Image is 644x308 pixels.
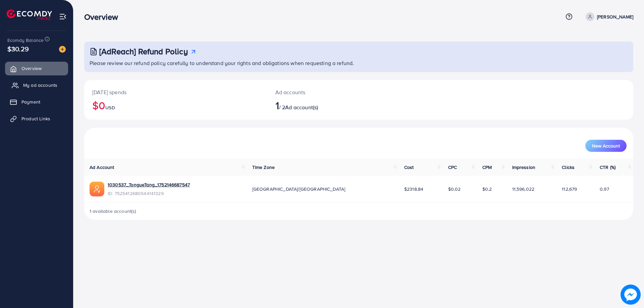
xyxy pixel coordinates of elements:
[512,186,535,192] span: 11,596,022
[5,62,68,75] a: Overview
[285,104,318,111] span: Ad account(s)
[275,98,279,113] span: 1
[90,182,104,196] img: ic-ads-acc.e4c84228.svg
[482,186,492,192] span: $0.2
[21,65,42,72] span: Overview
[90,164,114,171] span: Ad Account
[448,186,461,192] span: $0.02
[23,82,57,88] span: My ad accounts
[585,140,627,152] button: New Account
[600,164,615,171] span: CTR (%)
[482,164,492,171] span: CPM
[99,47,188,56] h3: [AdReach] Refund Policy
[275,88,396,96] p: Ad accounts
[7,9,52,20] img: logo
[84,12,123,22] h3: Overview
[92,99,259,112] h2: $0
[252,164,275,171] span: Time Zone
[108,190,190,197] span: ID: 7525412680544141329
[59,13,67,20] img: menu
[275,99,396,112] h2: / 2
[592,143,620,148] span: New Account
[5,112,68,125] a: Product Links
[600,186,609,192] span: 0.97
[5,78,68,92] a: My ad accounts
[21,115,50,122] span: Product Links
[252,186,345,192] span: [GEOGRAPHIC_DATA]/[GEOGRAPHIC_DATA]
[448,164,457,171] span: CPC
[597,13,633,21] p: [PERSON_NAME]
[90,208,137,214] span: 1 available account(s)
[7,37,44,44] span: Ecomdy Balance
[512,164,536,171] span: Impression
[5,95,68,109] a: Payment
[59,46,66,53] img: image
[404,186,423,192] span: $2318.84
[562,164,575,171] span: Clicks
[562,186,577,192] span: 112,679
[92,88,259,96] p: [DATE] spends
[105,104,115,111] span: USD
[7,44,29,54] span: $30.29
[21,99,40,105] span: Payment
[621,285,641,305] img: image
[404,164,414,171] span: Cost
[108,181,190,188] a: 1030537_TongueTang_1752146687547
[583,12,633,21] a: [PERSON_NAME]
[90,59,629,67] p: Please review our refund policy carefully to understand your rights and obligations when requesti...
